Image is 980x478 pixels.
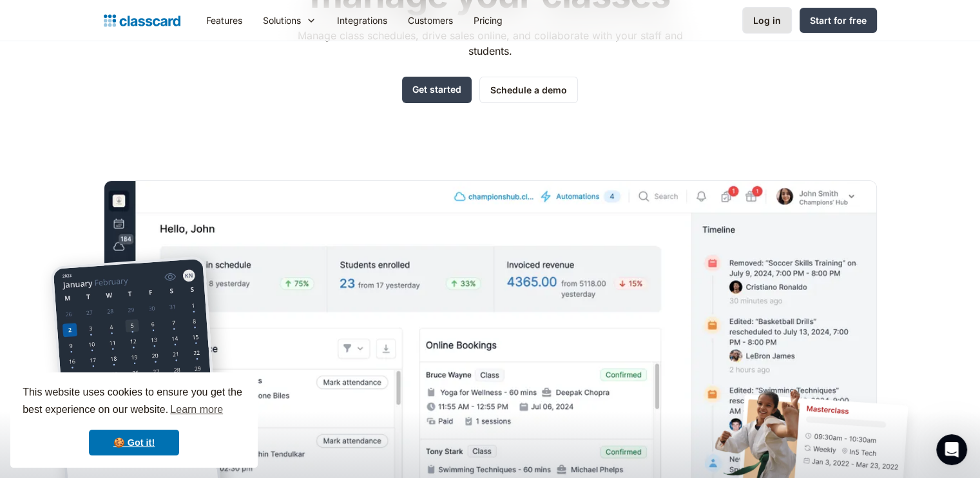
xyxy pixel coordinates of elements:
div: cookieconsent [10,372,258,468]
span: This website uses cookies to ensure you get the best experience on our website. [23,385,245,419]
iframe: Intercom live chat [936,434,967,465]
div: Solutions [253,6,327,35]
a: Schedule a demo [479,77,578,103]
a: Customers [398,6,463,35]
div: Solutions [263,14,301,27]
a: Logo [104,12,180,30]
a: Pricing [463,6,513,35]
a: Get started [402,77,472,103]
a: learn more about cookies [168,400,225,419]
div: Log in [753,14,781,27]
a: dismiss cookie message [89,430,179,455]
a: Log in [742,7,792,33]
p: Manage class schedules, drive sales online, and collaborate with your staff and students. [285,28,695,59]
a: Features [196,6,253,35]
div: Start for free [810,14,867,27]
a: Start for free [800,8,877,33]
a: Integrations [327,6,398,35]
